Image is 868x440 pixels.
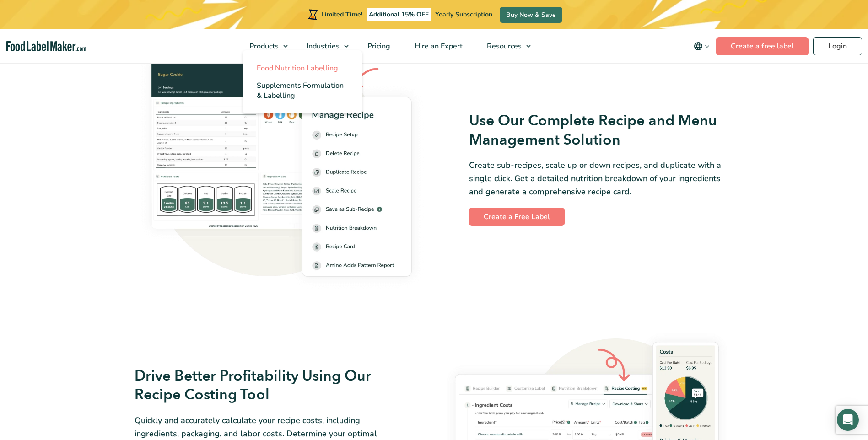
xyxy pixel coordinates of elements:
span: Resources [484,41,523,51]
span: Supplements Formulation & Labelling [257,80,344,101]
a: Hire an Expert [403,29,473,63]
a: Supplements Formulation & Labelling [243,77,362,104]
span: Limited Time! [321,10,362,19]
span: Pricing [365,41,391,51]
a: Food Nutrition Labelling [243,59,362,77]
span: Yearly Subscription [435,10,492,19]
a: Create a free label [716,37,809,55]
a: Industries [295,29,353,63]
span: Food Nutrition Labelling [257,63,338,73]
span: Additional 15% OFF [367,8,431,21]
h3: Drive Better Profitability Using Our Recipe Costing Tool [135,367,399,405]
a: Buy Now & Save [500,7,562,23]
div: Open Intercom Messenger [837,409,859,431]
a: Login [813,37,862,55]
h3: Use Our Complete Recipe and Menu Management Solution [469,112,734,150]
span: Industries [304,41,340,51]
a: Resources [475,29,535,63]
span: Products [247,41,280,51]
span: Hire an Expert [412,41,464,51]
a: Pricing [356,29,400,63]
a: Create a Free Label [469,208,565,226]
a: Products [237,29,292,63]
p: Create sub-recipes, scale up or down recipes, and duplicate with a single click. Get a detailed n... [469,159,734,198]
